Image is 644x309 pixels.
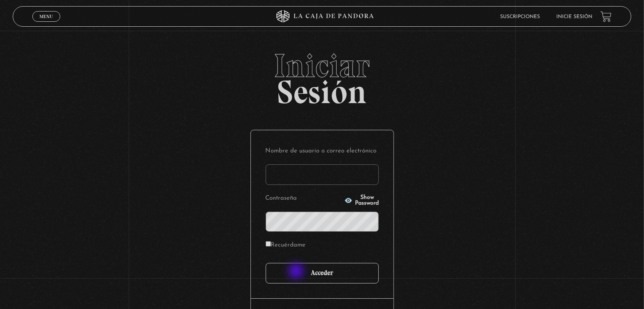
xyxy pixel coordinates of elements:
[355,195,379,206] span: Show Password
[266,239,306,252] label: Recuérdame
[500,14,540,19] a: Suscripciones
[601,11,612,22] a: View your shopping cart
[556,14,592,19] a: Inicie sesión
[13,49,631,82] span: Iniciar
[13,49,631,102] h2: Sesión
[266,263,379,284] input: Acceder
[266,241,271,247] input: Recuérdame
[266,145,379,158] label: Nombre de usuario o correo electrónico
[266,192,342,205] label: Contraseña
[39,14,53,19] span: Menu
[36,21,56,27] span: Cerrar
[344,195,379,206] button: Show Password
